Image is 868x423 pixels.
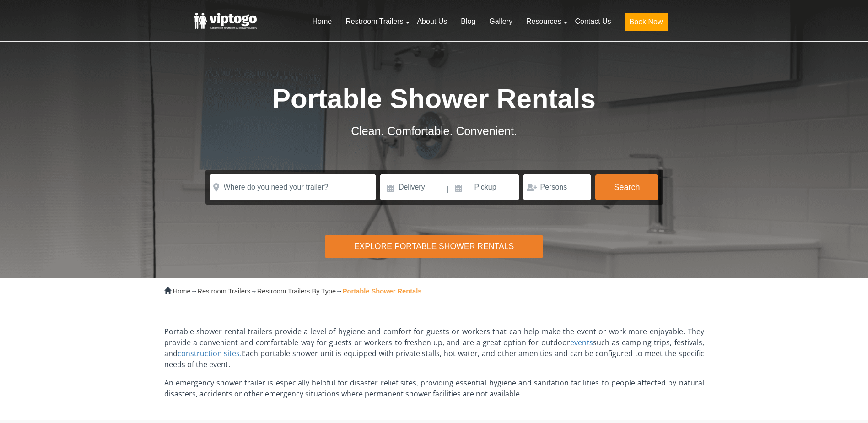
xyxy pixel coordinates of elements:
a: construction sites. [178,348,242,358]
a: About Us [410,11,454,32]
a: Restroom Trailers [339,11,410,32]
span: | [447,174,448,204]
a: Blog [454,11,482,32]
span: → → → [173,287,422,295]
span: Portable Shower Rentals [272,83,596,114]
p: Portable shower rental trailers provide a level of hygiene and comfort for guests or workers that... [164,326,704,370]
input: Pickup [450,174,519,200]
a: Resources [519,11,568,32]
input: Where do you need your trailer? [210,174,376,200]
a: events [570,337,593,347]
button: Book Now [625,13,668,31]
p: An emergency shower trailer is especially helpful for disaster relief sites, providing essential ... [164,377,704,399]
div: Explore Portable Shower Rentals [325,235,542,258]
input: Persons [523,174,591,200]
a: Contact Us [568,11,618,32]
a: Home [305,11,339,32]
strong: Portable Shower Rentals [343,287,422,295]
input: Delivery [380,174,446,200]
span: Clean. Comfortable. Convenient. [351,125,517,137]
button: Search [595,174,658,200]
a: Restroom Trailers [197,287,250,295]
a: Gallery [482,11,519,32]
a: Book Now [618,11,674,37]
a: Restroom Trailers By Type [257,287,336,295]
a: Home [173,287,191,295]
